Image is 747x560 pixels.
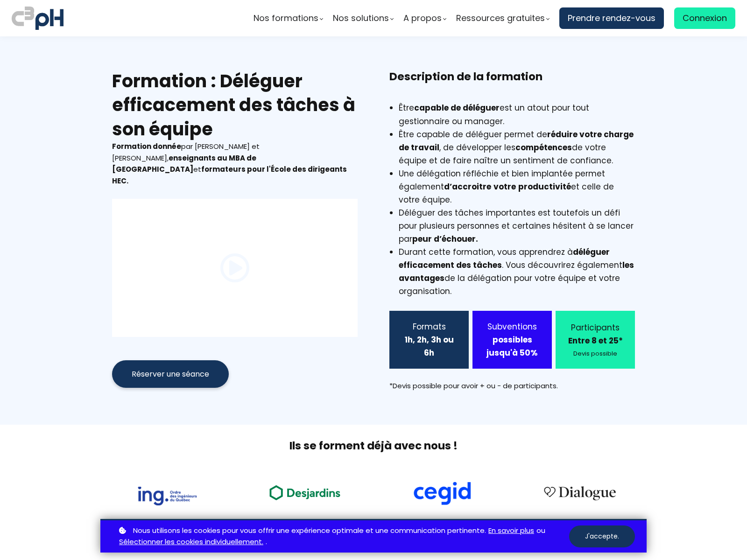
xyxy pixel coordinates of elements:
span: Nos formations [254,11,318,25]
b: capable de déléguer [414,102,500,113]
a: Sélectionner les cookies individuellement. [119,536,263,548]
div: *Devis possible pour avoir + ou - de participants. [389,380,635,392]
h2: Formation : Déléguer efficacement des tâches à son équipe [112,69,358,141]
span: A propos [403,11,442,25]
img: 73f878ca33ad2a469052bbe3fa4fd140.png [137,487,197,505]
a: En savoir plus [488,525,534,537]
strong: possibles jusqu'à 50% [486,334,538,358]
button: J'accepte. [569,525,635,547]
a: Prendre rendez-vous [559,7,664,29]
b: Formation donnée [112,141,181,151]
div: Participants [567,321,623,334]
b: compétences [515,142,572,153]
span: Connexion [683,11,727,25]
b: productivité [518,181,571,192]
div: Formats [401,320,457,333]
h2: Ils se forment déjà avec nous ! [100,439,647,453]
b: peur d’échouer. [412,233,478,245]
p: ou . [117,525,569,548]
b: 1h, 2h, 3h ou 6h [405,334,454,358]
li: Durant cette formation, vous apprendrez à . Vous découvrirez également de la délégation pour votr... [399,245,635,298]
button: Réserver une séance [112,360,229,388]
b: formateurs pour l'École des dirigeants HEC. [112,164,347,186]
b: enseignants au MBA de [GEOGRAPHIC_DATA] [112,153,256,175]
span: Nous utilisons les cookies pour vous offrir une expérience optimale et une communication pertinente. [133,525,486,537]
li: Déléguer des tâches importantes est toutefois un défi pour plusieurs personnes et certaines hésit... [399,206,635,245]
b: Entre 8 et 25* [568,335,623,346]
li: Être est un atout pour tout gestionnaire ou manager. [399,101,635,127]
b: votre [493,181,516,192]
a: Connexion [674,7,735,29]
span: Prendre rendez-vous [568,11,655,25]
span: Réserver une séance [132,368,209,380]
div: Subventions [484,320,540,333]
img: ea49a208ccc4d6e7deb170dc1c457f3b.png [263,480,347,505]
b: d’accroitre [444,181,491,192]
li: Une délégation réfléchie et bien implantée permet également et celle de votre équipe. [399,167,635,206]
span: Nos solutions [333,11,389,25]
img: logo C3PH [12,5,63,32]
b: réduire votre charge de travail [399,129,634,153]
li: Être capable de déléguer permet de , de développer les de votre équipe et de faire naître un sent... [399,128,635,167]
div: par [PERSON_NAME] et [PERSON_NAME], et [112,141,358,187]
span: Ressources gratuites [456,11,545,25]
img: cdf238afa6e766054af0b3fe9d0794df.png [412,482,472,506]
h3: Description de la formation [389,69,635,99]
div: Devis possible [567,349,623,359]
img: 4cbfeea6ce3138713587aabb8dcf64fe.png [538,480,622,505]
